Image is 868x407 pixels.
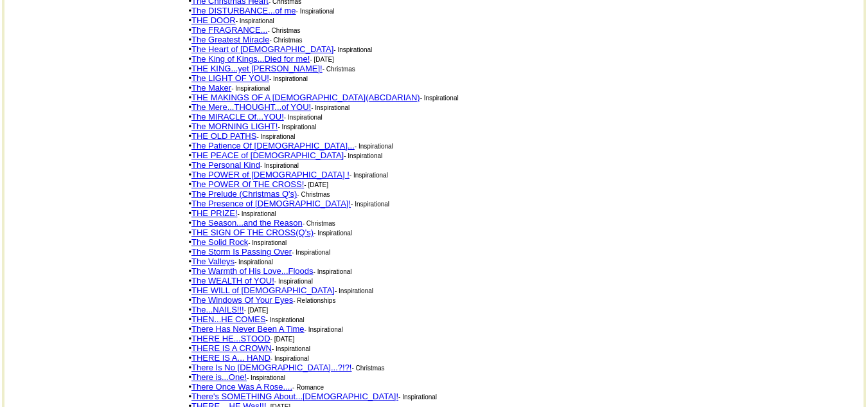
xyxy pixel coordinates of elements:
[191,150,344,160] a: THE PEACE of [DEMOGRAPHIC_DATA]
[256,133,295,140] font: - Inspirational
[188,93,420,102] font: •
[191,208,238,218] a: THE PRIZE!
[284,114,323,121] font: - Inspirational
[292,249,330,256] font: - Inspirational
[188,83,231,93] font: •
[188,131,256,141] font: •
[236,17,274,24] font: - Inspirational
[351,201,389,208] font: - Inspirational
[188,314,265,324] font: •
[191,54,310,64] a: The King of Kings...Died for me!
[238,210,276,217] font: - Inspirational
[188,64,322,73] font: •
[191,199,351,208] a: The Presence of [DEMOGRAPHIC_DATA]!
[188,276,274,285] font: •
[310,56,334,63] font: - [DATE]
[191,334,270,343] a: THERE HE...STOOD
[270,355,309,362] font: - Inspirational
[188,257,235,266] font: •
[188,189,297,199] font: •
[420,95,459,102] font: - Inspirational
[350,172,388,179] font: - Inspirational
[292,384,324,391] font: - Romance
[191,122,278,131] a: The MORNING LIGHT!
[296,8,335,15] font: - Inspirational
[191,44,333,54] a: The Heart of [DEMOGRAPHIC_DATA]
[188,372,247,382] font: •
[191,247,292,257] a: The Storm Is Passing Over
[188,150,344,160] font: •
[188,73,269,83] font: •
[188,35,269,44] font: •
[191,6,296,15] a: The DISTURBANCE...of me
[188,44,333,54] font: •
[188,382,292,392] font: •
[274,278,313,285] font: - Inspirational
[314,268,352,275] font: - Inspirational
[191,372,247,382] a: There is...One!
[191,179,304,189] a: The POWER Of THE CROSS!
[191,102,311,112] a: The Mere...THOUGHT...of YOU!
[244,307,269,314] font: - [DATE]
[191,83,231,93] a: The Maker
[188,218,302,228] font: •
[188,6,296,15] font: •
[188,208,237,218] font: •
[267,27,300,34] font: - Christmas
[188,392,398,401] font: •
[191,314,266,324] a: THEN...HE COMES
[191,324,305,334] a: There Has Never Been A Time
[266,316,305,323] font: - Inspirational
[191,276,274,285] a: The WEALTH of YOU!
[323,66,355,73] font: - Christmas
[188,102,311,112] font: •
[188,266,313,276] font: •
[191,112,284,122] a: The MIRACLE Of...YOU!
[293,297,335,304] font: - Relationships
[191,15,236,25] a: THE DOOR
[191,25,267,35] a: The FRAGRANCE...
[314,230,352,237] font: - Inspirational
[398,393,437,401] font: - Inspirational
[269,75,308,82] font: - Inspirational
[355,143,393,150] font: - Inspirational
[191,189,297,199] a: The Prelude (Christmas Q's)
[272,345,310,352] font: - Inspirational
[188,170,349,179] font: •
[311,104,350,111] font: - Inspirational
[191,363,351,372] a: There Is No [DEMOGRAPHIC_DATA]...?!?!
[191,343,272,353] a: THERE IS A CROWN
[248,239,287,246] font: - Inspirational
[352,365,385,372] font: - Christmas
[333,46,372,53] font: - Inspirational
[188,122,278,131] font: •
[303,220,335,227] font: - Christmas
[191,35,269,44] a: The Greatest Miracle
[188,15,235,25] font: •
[188,228,314,237] font: •
[335,287,373,294] font: - Inspirational
[188,25,267,35] font: •
[297,191,330,198] font: - Christmas
[191,160,260,170] a: The Personal Kind
[188,179,304,189] font: •
[344,152,382,159] font: - Inspirational
[191,131,256,141] a: THE OLD PATHS
[188,324,304,334] font: •
[191,382,292,392] a: There Once Was A Rose....
[191,305,244,314] a: The...NAILS!!!
[260,162,299,169] font: - Inspirational
[188,160,260,170] font: •
[188,353,270,363] font: •
[191,295,293,305] a: The Windows Of Your Eyes
[231,85,270,92] font: - Inspirational
[188,199,351,208] font: •
[188,141,354,150] font: •
[191,73,269,83] a: The LIGHT OF YOU!
[191,257,235,266] a: The Valleys
[191,237,248,247] a: The Solid Rock
[191,93,420,102] a: THE MAKINGS OF A [DEMOGRAPHIC_DATA](ABCDARIAN)
[188,305,244,314] font: •
[188,247,292,257] font: •
[191,64,323,73] a: THE KING...yet [PERSON_NAME]!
